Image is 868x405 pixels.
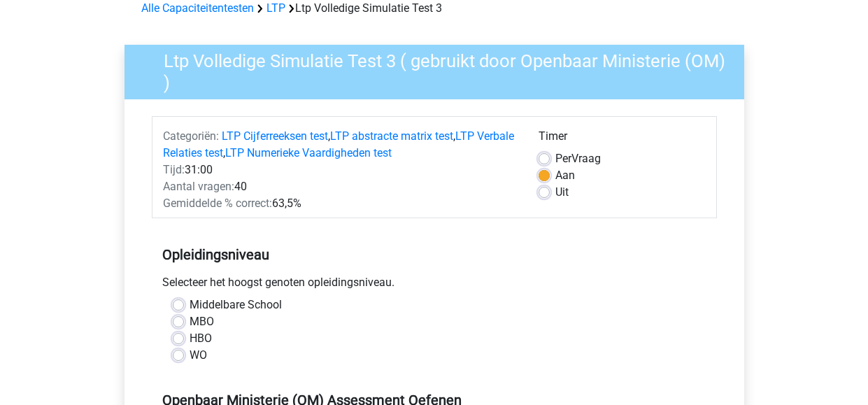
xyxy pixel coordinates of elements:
label: HBO [190,330,212,347]
a: LTP Cijferreeksen test [222,129,328,143]
label: WO [190,347,207,364]
h5: Opleidingsniveau [162,241,706,269]
label: MBO [190,313,214,330]
span: Categoriën: [163,129,219,143]
span: Tijd: [163,163,185,176]
a: LTP [266,1,285,15]
span: Gemiddelde % correct: [163,197,272,210]
span: Per [555,152,571,165]
div: 63,5% [152,195,528,212]
span: Aantal vragen: [163,180,234,193]
label: Uit [555,184,569,201]
a: LTP Verbale Relaties test [163,129,514,159]
div: , , , [152,128,528,162]
div: 40 [152,178,528,195]
a: LTP abstracte matrix test [330,129,453,143]
h3: Ltp Volledige Simulatie Test 3 ( gebruikt door Openbaar Ministerie (OM) ) [147,45,734,93]
label: Middelbare School [190,297,282,313]
label: Aan [555,167,575,184]
div: Timer [539,128,706,150]
div: Selecteer het hoogst genoten opleidingsniveau. [152,274,717,297]
div: 31:00 [152,162,528,178]
a: Alle Capaciteitentesten [141,1,254,15]
a: LTP Numerieke Vaardigheden test [225,146,392,159]
label: Vraag [555,150,601,167]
